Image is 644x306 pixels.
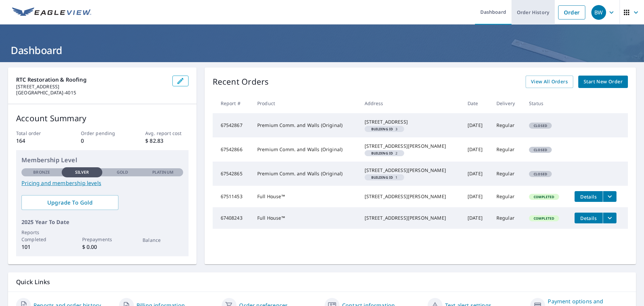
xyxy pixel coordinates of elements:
[371,151,393,155] em: Building ID
[579,215,599,221] span: Details
[462,93,491,113] th: Date
[145,130,188,137] p: Avg. report cost
[462,137,491,162] td: [DATE]
[591,5,606,20] div: BW
[578,76,628,88] a: Start New Order
[21,243,62,251] p: 101
[213,137,252,162] td: 67542866
[367,127,402,131] span: 3
[491,162,524,186] td: Regular
[365,167,457,174] div: [STREET_ADDRESS][PERSON_NAME]
[524,93,569,113] th: Status
[603,213,616,223] button: filesDropdownBtn-67408243
[75,169,89,175] p: Silver
[252,186,359,207] td: Full House™
[27,199,113,206] span: Upgrade To Gold
[143,236,183,244] p: Balance
[584,78,623,86] span: Start New Order
[33,169,50,175] p: Bronze
[213,207,252,229] td: 67408243
[530,147,551,152] span: Closed
[491,186,524,207] td: Regular
[16,76,167,84] p: RTC Restoration & Roofing
[21,179,183,187] a: Pricing and membership levels
[213,186,252,207] td: 67511453
[16,112,189,124] p: Account Summary
[575,213,603,223] button: detailsBtn-67408243
[16,130,59,137] p: Total order
[367,176,402,179] span: 1
[491,93,524,113] th: Delivery
[252,162,359,186] td: Premium Comm. and Walls (Original)
[213,76,269,88] p: Recent Orders
[16,278,628,286] p: Quick Links
[365,143,457,149] div: [STREET_ADDRESS][PERSON_NAME]
[371,176,393,179] em: Building ID
[558,5,585,19] a: Order
[82,236,122,243] p: Prepayments
[462,186,491,207] td: [DATE]
[367,151,402,155] span: 2
[81,137,124,145] p: 0
[213,162,252,186] td: 67542865
[530,194,558,199] span: Completed
[530,216,558,221] span: Completed
[530,172,551,176] span: Closed
[575,191,603,202] button: detailsBtn-67511453
[530,123,551,128] span: Closed
[145,137,188,145] p: $ 82.83
[579,193,599,200] span: Details
[21,195,118,210] a: Upgrade To Gold
[213,113,252,137] td: 67542867
[531,78,568,86] span: View All Orders
[21,229,62,243] p: Reports Completed
[526,76,573,88] a: View All Orders
[491,207,524,229] td: Regular
[16,90,167,96] p: [GEOGRAPHIC_DATA]-4015
[371,127,393,131] em: Building ID
[462,113,491,137] td: [DATE]
[82,243,122,251] p: $ 0.00
[252,137,359,162] td: Premium Comm. and Walls (Original)
[365,119,457,125] div: [STREET_ADDRESS]
[252,93,359,113] th: Product
[491,137,524,162] td: Regular
[16,84,167,90] p: [STREET_ADDRESS]
[16,137,59,145] p: 164
[462,207,491,229] td: [DATE]
[365,215,457,221] div: [STREET_ADDRESS][PERSON_NAME]
[152,169,173,175] p: Platinum
[603,191,616,202] button: filesDropdownBtn-67511453
[12,7,91,17] img: EV Logo
[117,169,128,175] p: Gold
[365,193,457,200] div: [STREET_ADDRESS][PERSON_NAME]
[21,218,183,226] p: 2025 Year To Date
[81,130,124,137] p: Order pending
[359,93,462,113] th: Address
[252,207,359,229] td: Full House™
[462,162,491,186] td: [DATE]
[213,93,252,113] th: Report #
[21,156,183,165] p: Membership Level
[252,113,359,137] td: Premium Comm. and Walls (Original)
[8,43,636,57] h1: Dashboard
[491,113,524,137] td: Regular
